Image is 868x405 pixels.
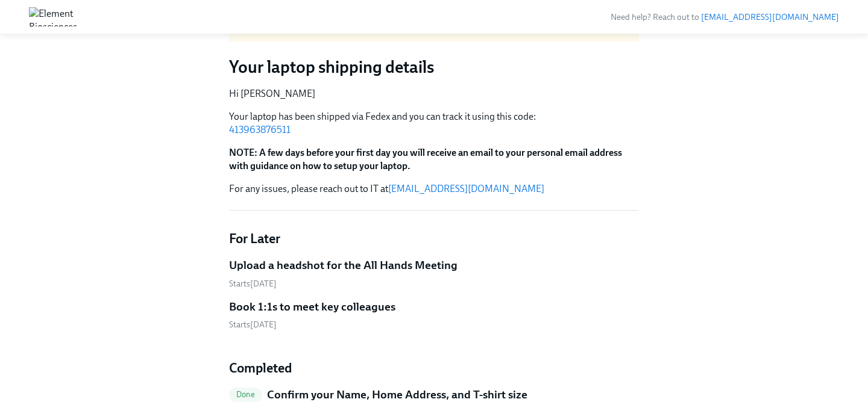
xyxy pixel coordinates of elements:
span: Wednesday, September 3rd 2025, 6:00 pm [229,279,277,289]
span: Wednesday, September 3rd 2025, 6:00 pm [229,320,277,330]
p: Hi [PERSON_NAME] [229,87,639,100]
h5: Book 1:1s to meet key colleagues [229,299,395,315]
a: [EMAIL_ADDRESS][DOMAIN_NAME] [701,12,839,22]
a: 413963876511 [229,124,291,135]
a: Book 1:1s to meet key colleaguesStarts[DATE] [229,299,639,331]
h4: Completed [229,359,639,377]
h4: For Later [229,230,639,248]
a: Upload a headshot for the All Hands MeetingStarts[DATE] [229,258,639,289]
a: [EMAIL_ADDRESS][DOMAIN_NAME] [388,183,544,194]
strong: NOTE: A few days before your first day you will receive an email to your personal email address w... [229,147,622,172]
h5: Confirm your Name, Home Address, and T-shirt size [267,387,527,403]
p: For any issues, please reach out to IT at [229,182,639,196]
span: Done [229,390,262,399]
h3: Your laptop shipping details [229,56,639,78]
span: Need help? Reach out to [611,12,839,22]
img: Element Biosciences [29,7,77,26]
p: Your laptop has been shipped via Fedex and you can track it using this code: [229,110,639,137]
h5: Upload a headshot for the All Hands Meeting [229,258,458,273]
